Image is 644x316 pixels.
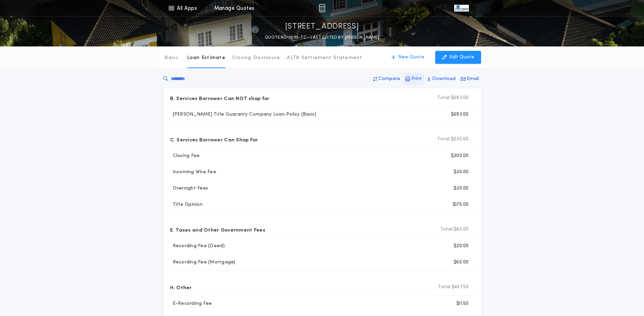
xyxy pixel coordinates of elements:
p: $85.00 [440,226,469,233]
p: Edit Quote [449,54,474,61]
p: Incoming Wire Fee [170,169,216,176]
p: $693.00 [451,111,469,118]
p: Basic [165,55,178,61]
button: Email [459,73,481,85]
p: $65.00 [454,259,469,266]
img: img [319,4,325,12]
img: vs-icon [454,5,468,12]
button: Download [425,73,458,85]
p: C. Services Borrower Can Shop For [170,134,258,145]
p: QUOTE ND-10113-TC - LAST EDITED BY [PERSON_NAME] [265,34,379,41]
p: B. Services Borrower Can NOT shop for [170,93,270,103]
button: Print [403,73,424,85]
p: New Quote [398,54,424,61]
b: Total: [437,136,451,143]
p: Recording Fee (Mortgage) [170,259,236,266]
p: [PERSON_NAME] Title Guaranty Company Loan Policy (Basic) [170,111,317,118]
p: Recording Fee (Deed) [170,243,225,250]
b: Total: [437,95,451,101]
p: Email [467,76,479,82]
p: $11.50 [456,300,469,307]
p: E. Taxes and Other Government Fees [170,224,265,235]
p: H. Other [170,282,192,293]
p: ALTA Settlement Statement [287,55,362,61]
p: $30.00 [454,169,469,176]
p: Title Opinion [170,201,203,208]
p: Loan Estimate [187,55,225,61]
p: Closing Disclosure [232,55,280,61]
p: Closing Fee [170,153,200,159]
p: [STREET_ADDRESS] [285,21,359,32]
p: $693.00 [437,95,468,101]
p: $467.50 [438,284,468,291]
p: Overnight Fees [170,185,208,192]
p: $30.00 [454,185,469,192]
button: Edit Quote [435,51,481,64]
b: Total: [440,226,454,233]
button: Compare [371,73,402,85]
p: Download [432,76,456,82]
p: Compare [379,76,400,82]
p: Print [411,76,422,82]
b: Total: [438,284,452,291]
p: $300.00 [451,153,469,159]
p: $535.00 [437,136,468,143]
p: $20.00 [454,243,469,250]
p: E-Recording Fee [170,300,212,307]
button: New Quote [385,51,431,64]
p: $175.00 [453,201,469,208]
